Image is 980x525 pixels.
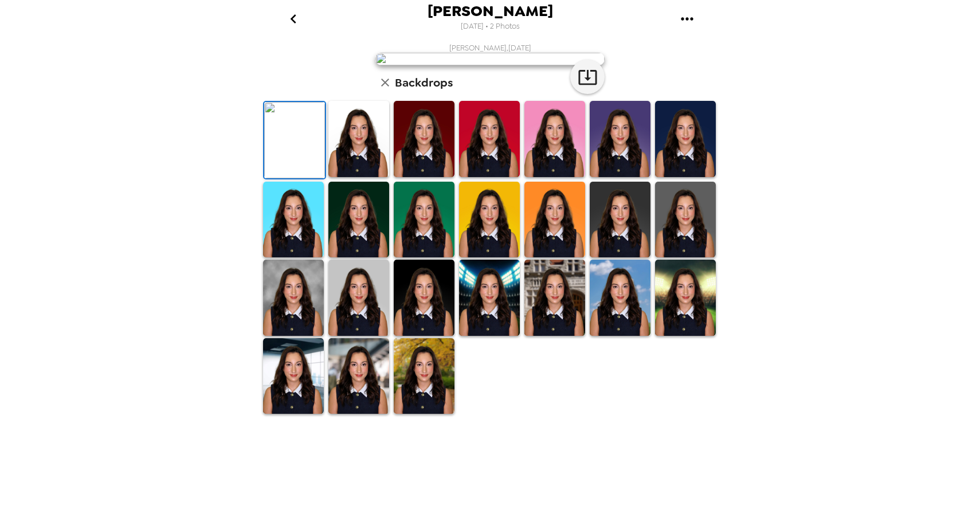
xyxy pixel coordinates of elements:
img: user [375,53,605,65]
span: [PERSON_NAME] [428,3,553,19]
span: [PERSON_NAME] , [DATE] [449,43,531,53]
img: Original [264,102,325,178]
h6: Backdrops [395,73,453,92]
span: [DATE] • 2 Photos [461,19,520,34]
